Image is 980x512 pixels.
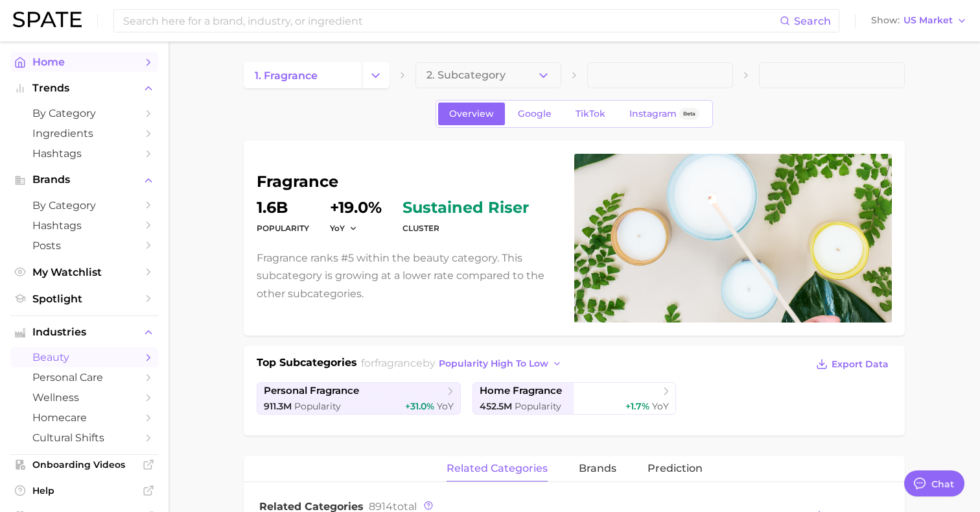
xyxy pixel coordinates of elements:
[10,323,158,342] button: Industries
[294,400,341,412] span: Popularity
[402,200,529,215] span: sustained riser
[629,108,677,119] span: Instagram
[832,359,889,370] span: Export Data
[32,351,136,363] span: beauty
[438,103,505,125] a: Overview
[449,108,494,119] span: Overview
[10,289,158,309] a: Spotlight
[652,400,669,412] span: YoY
[10,52,158,72] a: Home
[375,357,423,369] span: fragrance
[32,174,136,186] span: Brands
[405,400,434,412] span: +31.0%
[480,385,562,397] span: home fragrance
[565,103,616,125] a: TikTok
[32,107,136,119] span: by Category
[813,355,892,373] button: Export Data
[10,481,158,500] a: Help
[871,17,900,24] span: Show
[257,382,461,415] a: personal fragrance911.3m Popularity+31.0% YoY
[576,108,605,119] span: TikTok
[32,411,136,424] span: homecare
[257,174,559,189] h1: fragrance
[10,428,158,448] a: cultural shifts
[32,127,136,140] span: Ingredients
[10,262,158,282] a: My Watchlist
[518,108,552,119] span: Google
[10,387,158,408] a: wellness
[579,463,616,474] span: brands
[32,82,136,94] span: Trends
[10,123,158,143] a: Ingredients
[10,236,158,256] a: Posts
[904,17,953,24] span: US Market
[32,147,136,160] span: Hashtags
[32,326,136,338] span: Industries
[32,391,136,404] span: wellness
[472,382,677,415] a: home fragrance452.5m Popularity+1.7% YoY
[264,400,292,412] span: 911.3m
[32,199,136,212] span: by Category
[10,79,158,98] button: Trends
[415,62,561,88] button: 2. Subcategory
[32,371,136,384] span: personal care
[683,108,695,119] span: Beta
[447,463,548,474] span: related categories
[625,400,649,412] span: +1.7%
[10,367,158,387] a: personal care
[426,69,506,81] span: 2. Subcategory
[362,62,390,88] button: Change Category
[32,56,136,68] span: Home
[794,15,831,27] span: Search
[330,223,358,234] button: YoY
[10,195,158,215] a: by Category
[264,385,359,397] span: personal fragrance
[507,103,563,125] a: Google
[439,358,548,369] span: popularity high to low
[10,347,158,367] a: beauty
[330,223,345,234] span: YoY
[10,103,158,123] a: by Category
[32,239,136,252] span: Posts
[32,266,136,278] span: My Watchlist
[257,200,309,215] dd: 1.6b
[10,170,158,189] button: Brands
[32,485,136,496] span: Help
[244,62,362,88] a: 1. fragrance
[257,249,559,302] p: Fragrance ranks #5 within the beauty category. This subcategory is growing at a lower rate compar...
[361,357,566,369] span: for by
[32,293,136,305] span: Spotlight
[10,143,158,164] a: Hashtags
[255,69,318,82] span: 1. fragrance
[13,12,82,27] img: SPATE
[618,103,710,125] a: InstagramBeta
[32,219,136,232] span: Hashtags
[10,455,158,474] a: Onboarding Videos
[402,221,529,236] dt: cluster
[515,400,561,412] span: Popularity
[122,10,780,32] input: Search here for a brand, industry, or ingredient
[10,408,158,428] a: homecare
[10,215,158,236] a: Hashtags
[32,459,136,470] span: Onboarding Videos
[257,221,309,236] dt: Popularity
[257,355,357,374] h1: Top Subcategories
[32,432,136,444] span: cultural shifts
[647,463,703,474] span: Prediction
[480,400,512,412] span: 452.5m
[436,355,566,372] button: popularity high to low
[330,200,382,215] dd: +19.0%
[437,400,454,412] span: YoY
[868,12,970,29] button: ShowUS Market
